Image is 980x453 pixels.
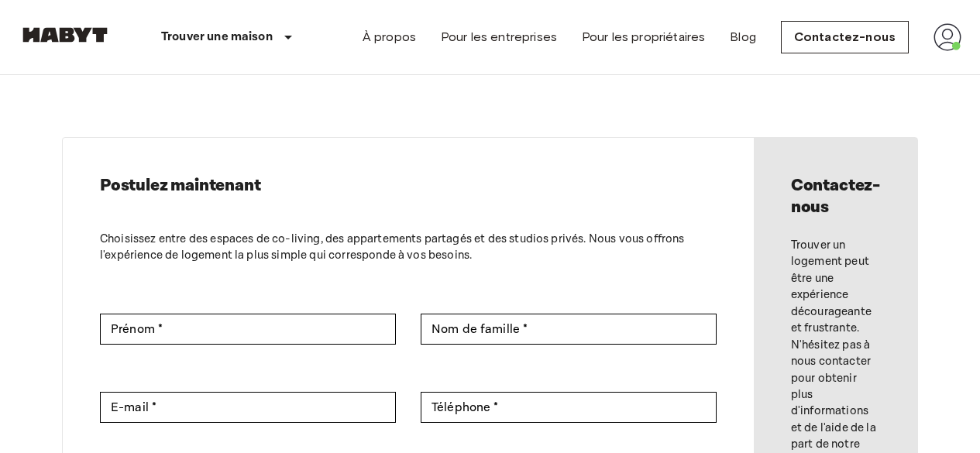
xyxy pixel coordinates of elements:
a: Pour les propriétaires [582,28,705,46]
a: Blog [730,28,756,46]
img: avatar [934,23,961,51]
p: Choisissez entre des espaces de co-living, des appartements partagés et des studios privés. Nous ... [100,231,717,264]
a: À propos [363,28,416,46]
p: Trouver une maison [161,28,273,46]
h2: Contactez-nous [791,175,880,218]
img: Habyt [19,27,112,43]
a: Contactez-nous [781,21,909,53]
h2: Postulez maintenant [100,175,717,197]
a: Pour les entreprises [441,28,557,46]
